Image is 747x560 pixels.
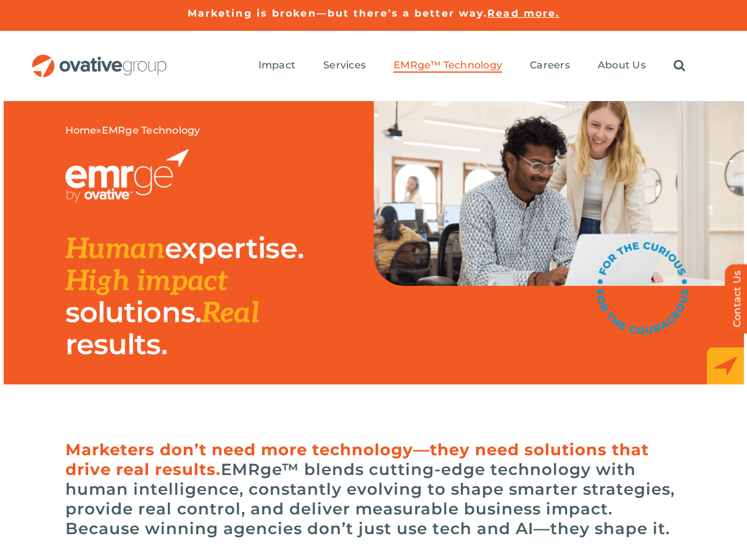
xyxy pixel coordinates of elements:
span: results. [65,327,167,362]
h6: EMRge™ blends cutting-edge technology with human intelligence, constantly evolving to shape smart... [65,440,682,538]
a: Search [674,59,685,73]
span: expertise. [165,230,303,266]
a: About Us [598,59,646,73]
span: Impact [258,59,295,71]
a: Careers [530,59,570,73]
span: Careers [530,59,570,71]
span: Marketers don’t need more technology—they need solutions that drive real results. [65,440,649,479]
span: » [65,124,200,137]
span: solutions. [65,294,202,330]
a: Read more. [487,7,559,19]
a: OG_Full_horizontal_RGB [31,53,168,65]
img: EMRge_HomePage_Elements_Arrow Box [707,347,744,384]
span: EMRge™ Technology [394,59,502,71]
span: EMRge Technology [102,124,200,136]
nav: Menu [258,46,685,86]
img: EMRGE_RGB_wht [65,149,189,202]
a: Marketing is broken—but there’s a better way. [188,7,488,19]
span: About Us [598,59,646,71]
a: EMRge™ Technology [394,59,502,73]
span: Services [323,59,366,71]
img: EMRge Landing Page Header Image [374,101,744,286]
a: Services [323,59,366,73]
span: Human [65,232,165,267]
a: Home [65,124,97,136]
a: Impact [258,59,295,73]
span: Real [202,296,259,331]
span: High impact [65,264,228,299]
